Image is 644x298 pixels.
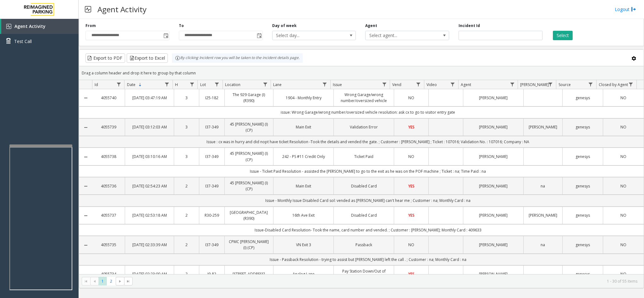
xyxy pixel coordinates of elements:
button: Export to PDF [85,53,125,63]
span: Page 2 [107,277,115,285]
a: R30-259 [203,212,220,218]
span: NO [620,95,626,100]
div: By clicking Incident row you will be taken to the incident details page. [172,53,303,63]
a: Collapse Details [79,154,92,160]
a: [DATE] 02:54:23 AM [129,183,170,189]
a: Ticket Paid [338,154,390,160]
a: [PERSON_NAME] [467,212,520,218]
td: Issue - Ticket Paid Resolution - assisted the [PERSON_NAME] to go to the exit as he was on the PO... [92,165,644,177]
a: 4055735 [96,242,121,248]
a: NO [398,154,425,160]
span: [PERSON_NAME] [520,82,549,87]
a: na [527,183,558,189]
a: Collapse Details [79,272,92,277]
div: Drag a column header and drop it here to group by that column [79,68,644,79]
a: NO [607,242,640,248]
a: [STREET_ADDRESS] [228,271,270,277]
a: 45 [PERSON_NAME] (I) (CP) [228,150,270,162]
span: Go to the next page [116,277,124,286]
div: Data table [79,80,644,274]
a: H Filter Menu [188,80,196,89]
span: H [175,82,178,87]
a: 4055736 [96,183,121,189]
span: NO [620,271,626,277]
span: Lane [273,82,282,87]
a: Issue Filter Menu [380,80,388,89]
a: Logout [615,6,636,13]
a: The 929 Garage (I) (R390) [228,92,270,104]
a: 4055737 [96,212,121,218]
a: 2 [178,183,195,189]
a: genesys [566,183,599,189]
span: Date [127,82,135,87]
a: NO [607,95,640,101]
label: To [179,23,184,29]
button: Select [553,31,573,40]
a: Source Filter Menu [586,80,595,89]
a: genesys [566,212,599,218]
td: Issue : cx was in hurry and did nopt have ticket Resolution -Took the details and vended the gate... [92,136,644,148]
a: Collapse Details [79,95,92,100]
a: VN Exit 3 [277,242,330,248]
a: [DATE] 02:53:18 AM [129,212,170,218]
a: 45 [PERSON_NAME] (I) (CP) [228,180,270,192]
button: Export to Excel [127,53,168,63]
a: 3 [178,124,195,130]
a: Main Exit [277,124,330,130]
a: Validation Error [338,124,390,130]
a: 4055739 [96,124,121,130]
a: [DATE] 03:12:03 AM [129,124,170,130]
span: NO [408,95,414,100]
a: Collapse Details [79,184,92,189]
span: Issue [333,82,342,87]
label: Incident Id [459,23,480,29]
a: 3 [178,95,195,101]
a: 2 [178,271,195,277]
a: I37-349 [203,124,220,130]
a: NO [607,212,640,218]
img: 'icon' [6,24,11,29]
a: [PERSON_NAME] [527,124,558,130]
a: Wrong Garage/wrong number/oversized vehicle [338,92,390,104]
span: NO [620,154,626,159]
a: 2 [178,242,195,248]
a: [DATE] 03:47:19 AM [129,95,170,101]
a: genesys [566,271,599,277]
label: Day of week [272,23,297,29]
a: [GEOGRAPHIC_DATA] (R390) [228,209,270,221]
span: Toggle popup [162,31,169,40]
span: YES [408,271,415,277]
a: [PERSON_NAME] [467,95,520,101]
span: NO [620,213,626,218]
a: Disabled Card [338,183,390,189]
a: 16th Ave Exit [277,212,330,218]
span: Agent [461,82,471,87]
a: [PERSON_NAME] [467,124,520,130]
span: Lot [200,82,206,87]
a: CPMC [PERSON_NAME] (I) (CP) [228,239,270,251]
a: Lane Filter Menu [321,80,329,89]
a: I9-82 [203,271,220,277]
a: [PERSON_NAME] [467,183,520,189]
a: NO [398,242,425,248]
a: [DATE] 03:10:16 AM [129,154,170,160]
span: YES [408,124,415,130]
a: Analog Lane [277,271,330,277]
a: 45 [PERSON_NAME] (I) (CP) [228,121,270,133]
span: Agent Activity [14,23,46,29]
a: na [527,242,558,248]
td: Issue - Monthly Issue Disabled Card sol: vended as [PERSON_NAME] can't hear me ; Customer : na; M... [92,195,644,206]
a: YES [398,124,425,130]
a: NO [607,154,640,160]
span: Closed by Agent [599,82,628,87]
a: 3 [178,154,195,160]
a: Vend Filter Menu [414,80,423,89]
a: [PERSON_NAME] [467,154,520,160]
span: Go to the last page [126,279,131,284]
a: 4055740 [96,95,121,101]
a: genesys [566,124,599,130]
a: Parker Filter Menu [546,80,555,89]
a: Collapse Details [79,243,92,248]
img: infoIcon.svg [175,56,180,61]
a: Pay Station Down/Out of Order [338,268,390,280]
